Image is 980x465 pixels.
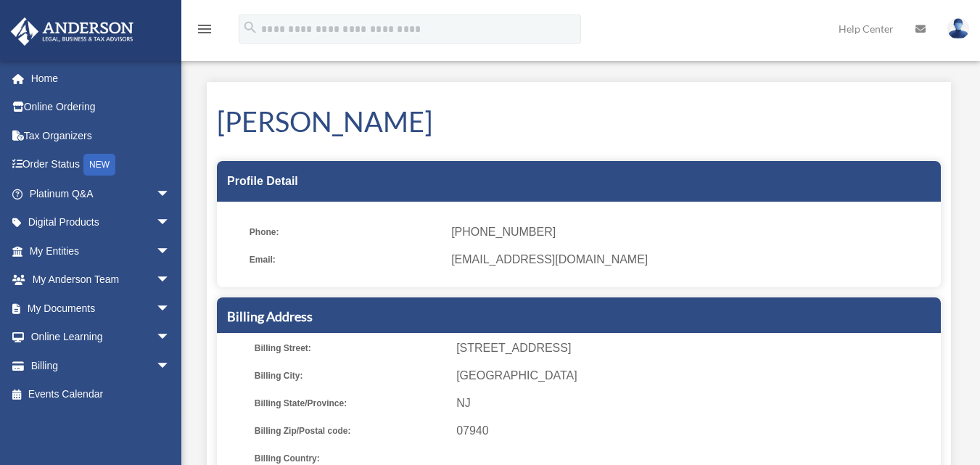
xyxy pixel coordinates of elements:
a: Order StatusNEW [10,150,192,180]
span: [EMAIL_ADDRESS][DOMAIN_NAME] [451,250,931,270]
a: Digital Productsarrow_drop_down [10,208,192,237]
span: arrow_drop_down [156,323,185,353]
span: arrow_drop_down [156,266,185,295]
span: [GEOGRAPHIC_DATA] [456,366,936,386]
span: Billing State/Province: [255,393,446,413]
a: menu [196,25,213,38]
h5: Billing Address [227,308,931,326]
h1: [PERSON_NAME] [217,102,941,141]
a: My Documentsarrow_drop_down [10,294,192,323]
span: 07940 [456,421,936,441]
a: Events Calendar [10,380,192,409]
a: Home [10,64,192,93]
a: Platinum Q&Aarrow_drop_down [10,179,192,208]
a: My Anderson Teamarrow_drop_down [10,266,192,295]
a: Tax Organizers [10,121,192,150]
span: Email: [250,250,441,270]
a: Online Learningarrow_drop_down [10,323,192,352]
div: NEW [83,154,115,176]
img: Anderson Advisors Platinum Portal [7,17,138,46]
i: menu [196,20,213,38]
a: Online Ordering [10,93,192,122]
span: arrow_drop_down [156,208,185,238]
img: User Pic [947,18,969,39]
span: [PHONE_NUMBER] [451,222,931,242]
span: Billing City: [255,366,446,386]
span: arrow_drop_down [156,351,185,381]
span: arrow_drop_down [156,179,185,209]
span: [STREET_ADDRESS] [456,338,936,358]
span: Billing Street: [255,338,446,358]
i: search [242,20,258,36]
span: arrow_drop_down [156,236,185,266]
a: My Entitiesarrow_drop_down [10,236,192,266]
span: arrow_drop_down [156,294,185,324]
a: Billingarrow_drop_down [10,351,192,380]
span: Phone: [250,222,441,242]
span: NJ [456,393,936,413]
div: Profile Detail [217,161,941,202]
span: Billing Zip/Postal code: [255,421,446,441]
